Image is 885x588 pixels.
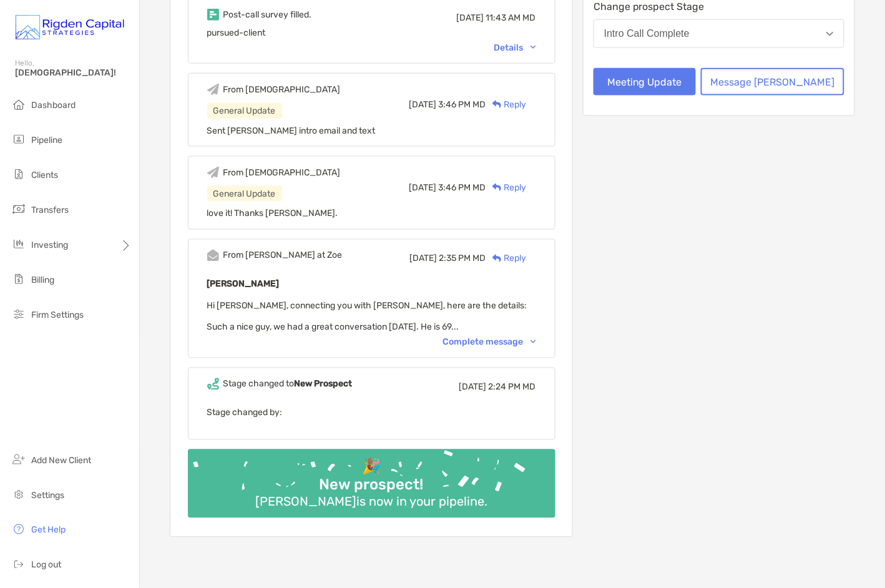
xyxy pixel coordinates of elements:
span: [DEMOGRAPHIC_DATA]! [15,67,132,78]
img: Event icon [207,84,219,96]
span: [DATE] [459,382,487,393]
img: transfers icon [11,202,26,217]
img: Chevron icon [531,46,536,49]
b: New Prospect [295,379,353,390]
img: clients icon [11,167,26,182]
div: Stage changed to [223,379,353,390]
img: dashboard icon [11,97,26,112]
img: Reply icon [492,100,502,109]
span: 3:46 PM MD [439,182,486,193]
img: billing icon [11,272,26,287]
div: General Update [207,103,282,119]
button: Intro Call Complete [594,19,844,48]
div: General Update [207,186,282,202]
span: Get Help [31,525,66,536]
img: Event icon [207,378,219,390]
img: logout icon [11,557,26,572]
div: New prospect! [315,476,429,494]
b: [PERSON_NAME] [207,279,280,290]
div: [PERSON_NAME] is now in your pipeline. [250,494,492,509]
span: Pipeline [31,135,62,145]
span: [DATE] [457,12,484,23]
img: Reply icon [492,184,502,192]
img: investing icon [11,237,26,252]
span: 2:35 PM MD [439,253,486,264]
span: Add New Client [31,455,91,466]
span: [DATE] [409,182,437,193]
div: From [DEMOGRAPHIC_DATA] [223,167,341,178]
span: [DATE] [410,253,438,264]
span: 11:43 AM MD [486,12,536,23]
img: Zoe Logo [15,5,124,50]
span: Billing [31,275,54,285]
span: Investing [31,240,68,250]
span: [DATE] [409,99,437,110]
img: Event icon [207,250,219,262]
div: Reply [486,252,527,265]
span: Settings [31,490,64,501]
div: Complete message [443,337,536,348]
img: firm-settings icon [11,306,26,321]
img: add_new_client icon [11,452,26,467]
img: settings icon [11,487,26,502]
button: Meeting Update [594,68,696,96]
span: pursued-client [207,27,266,38]
span: Log out [31,560,61,571]
img: Reply icon [492,255,502,263]
span: Transfers [31,205,69,215]
img: pipeline icon [11,132,26,147]
div: Post-call survey filled. [223,9,312,20]
div: From [DEMOGRAPHIC_DATA] [223,84,341,95]
p: Stage changed by: [207,405,536,421]
button: Message [PERSON_NAME] [701,68,844,96]
img: Open dropdown arrow [826,32,834,36]
div: Intro Call Complete [604,28,690,39]
div: Details [494,42,536,53]
img: Event icon [207,9,219,21]
span: Sent [PERSON_NAME] intro email and text [207,125,376,136]
span: Hi [PERSON_NAME], connecting you with [PERSON_NAME], here are the details: Such a nice guy, we ha... [207,301,527,333]
span: Firm Settings [31,310,84,320]
span: 3:46 PM MD [439,99,486,110]
img: get-help icon [11,522,26,537]
span: love it! Thanks [PERSON_NAME]. [207,208,338,219]
span: Clients [31,170,58,180]
div: Reply [486,98,527,111]
img: Event icon [207,167,219,179]
div: 🎉 [357,458,386,476]
div: Reply [486,181,527,194]
span: Dashboard [31,100,76,110]
span: 2:24 PM MD [489,382,536,393]
img: Chevron icon [531,340,536,344]
div: From [PERSON_NAME] at Zoe [223,250,343,261]
img: Confetti [188,449,555,507]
